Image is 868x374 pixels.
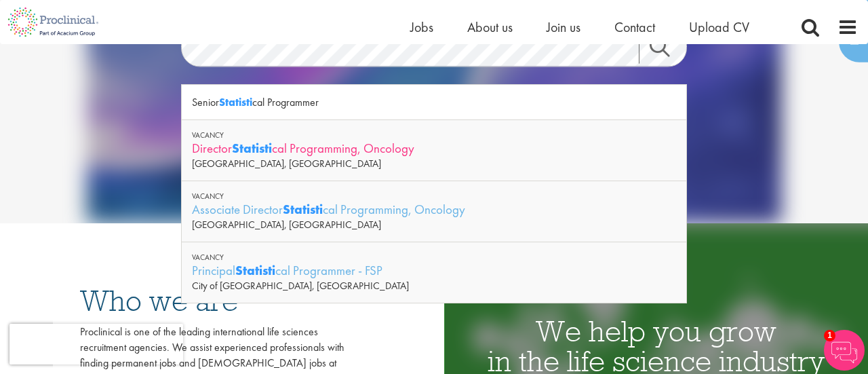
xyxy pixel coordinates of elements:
div: [GEOGRAPHIC_DATA], [GEOGRAPHIC_DATA] [192,157,676,170]
div: Vacancy [192,191,676,201]
div: Associate Director cal Programming, Oncology [192,201,676,218]
a: Jobs [410,18,433,36]
div: [GEOGRAPHIC_DATA], [GEOGRAPHIC_DATA] [192,218,676,231]
a: Upload CV [689,18,749,36]
strong: Statisti [283,201,323,218]
a: Job search submit button [639,37,697,64]
a: About us [467,18,513,36]
span: 1 [824,330,835,341]
div: City of [GEOGRAPHIC_DATA], [GEOGRAPHIC_DATA] [192,279,676,293]
div: Vacancy [192,130,676,140]
iframe: reCAPTCHA [9,324,183,364]
strong: Statisti [235,262,275,279]
h3: Who we are [80,286,344,316]
div: Director cal Programming, Oncology [192,140,676,157]
div: Vacancy [192,253,676,262]
a: Join us [547,18,580,36]
div: Senior cal Programmer [182,85,686,120]
img: Chatbot [824,330,865,371]
div: Principal cal Programmer - FSP [192,262,676,279]
a: Contact [614,18,655,36]
strong: Statisti [219,95,252,109]
strong: Statisti [232,140,272,157]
